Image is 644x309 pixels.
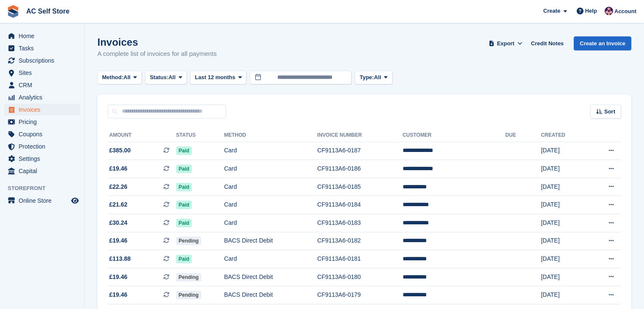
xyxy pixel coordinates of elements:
[317,286,402,304] td: CF9113A6-0179
[190,71,246,85] button: Last 12 months
[505,129,541,142] th: Due
[97,49,217,59] p: A complete list of invoices for all payments
[19,42,69,54] span: Tasks
[528,36,567,50] a: Credit Notes
[224,268,317,286] td: BACS Direct Debit
[109,164,127,173] span: £19.46
[317,160,402,178] td: CF9113A6-0186
[195,73,235,82] span: Last 12 months
[541,178,587,196] td: [DATE]
[541,268,587,286] td: [DATE]
[585,7,597,15] span: Help
[4,42,80,54] a: menu
[176,219,192,227] span: Paid
[4,128,80,140] a: menu
[317,214,402,232] td: CF9113A6-0183
[317,178,402,196] td: CF9113A6-0185
[23,4,73,18] a: AC Self Store
[604,108,615,116] span: Sort
[359,73,374,82] span: Type:
[7,5,19,18] img: stora-icon-8386f47178a22dfd0bd8f6a31ec36ba5ce8667c1dd55bd0f319d3a0aa187defe.svg
[176,255,192,263] span: Paid
[541,160,587,178] td: [DATE]
[541,142,587,160] td: [DATE]
[19,55,69,66] span: Subscriptions
[109,200,127,209] span: £21.62
[403,129,506,142] th: Customer
[19,116,69,128] span: Pricing
[4,91,80,103] a: menu
[145,71,187,85] button: Status: All
[109,290,127,299] span: £19.46
[97,36,217,48] h1: Invoices
[4,55,80,66] a: menu
[574,36,631,50] a: Create an Invoice
[497,39,514,48] span: Export
[374,73,381,82] span: All
[4,79,80,91] a: menu
[4,165,80,177] a: menu
[19,104,69,116] span: Invoices
[176,201,192,209] span: Paid
[4,141,80,152] a: menu
[19,195,69,207] span: Online Store
[355,71,392,85] button: Type: All
[543,7,560,15] span: Create
[317,232,402,250] td: CF9113A6-0182
[19,165,69,177] span: Capital
[541,232,587,250] td: [DATE]
[109,236,127,245] span: £19.46
[224,196,317,214] td: Card
[541,286,587,304] td: [DATE]
[150,73,169,82] span: Status:
[4,30,80,42] a: menu
[19,128,69,140] span: Coupons
[541,250,587,268] td: [DATE]
[487,36,524,50] button: Export
[97,71,142,85] button: Method: All
[109,182,127,191] span: £22.26
[19,91,69,103] span: Analytics
[4,195,80,207] a: menu
[224,214,317,232] td: Card
[605,7,613,15] img: Ted Cox
[8,184,84,193] span: Storefront
[541,196,587,214] td: [DATE]
[109,146,131,155] span: £385.00
[317,142,402,160] td: CF9113A6-0187
[19,153,69,165] span: Settings
[224,250,317,268] td: Card
[70,196,80,206] a: Preview store
[224,232,317,250] td: BACS Direct Debit
[19,30,69,42] span: Home
[169,73,176,82] span: All
[108,129,176,142] th: Amount
[224,178,317,196] td: Card
[176,165,192,173] span: Paid
[614,7,636,16] span: Account
[19,141,69,152] span: Protection
[317,268,402,286] td: CF9113A6-0180
[317,196,402,214] td: CF9113A6-0184
[176,146,192,155] span: Paid
[109,218,127,227] span: £30.24
[176,291,201,299] span: Pending
[176,273,201,281] span: Pending
[109,273,127,281] span: £19.46
[176,237,201,245] span: Pending
[4,104,80,116] a: menu
[19,79,69,91] span: CRM
[109,254,131,263] span: £113.88
[224,142,317,160] td: Card
[317,129,402,142] th: Invoice Number
[4,67,80,79] a: menu
[124,73,131,82] span: All
[102,73,124,82] span: Method:
[176,129,224,142] th: Status
[317,250,402,268] td: CF9113A6-0181
[224,286,317,304] td: BACS Direct Debit
[541,129,587,142] th: Created
[224,160,317,178] td: Card
[19,67,69,79] span: Sites
[4,116,80,128] a: menu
